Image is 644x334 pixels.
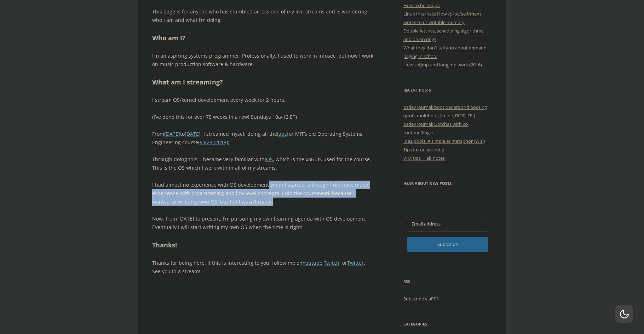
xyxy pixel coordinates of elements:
a: Twitter [347,259,364,266]
p: Thanks for being here. If this is interesting to you, follow me on , , or . See you in a stream! [152,259,373,276]
a: Linux Internals: How /proc/self/mem writes to unwritable memory [403,11,481,25]
a: Twitch [324,259,339,266]
a: (6.828 (2018)) [198,139,229,146]
a: How setjmp and longjmp work (2016) [403,61,482,68]
a: RSS [431,295,439,302]
h2: Who am I? [152,33,373,43]
p: Through doing this, I became very familiar with , which is the x86 OS used for the course. This i... [152,155,373,172]
a: What they don’t tell you about demand paging in school [403,45,487,59]
h2: Thanks! [152,240,373,250]
p: I’m an aspiring systems programmer. Professionally, I used to work in infosec, but now I work on ... [152,52,373,69]
a: [DATE] [164,130,180,137]
a: JOS [265,156,273,163]
h3: Hear about new posts: [403,179,492,188]
button: Subscribe [407,237,488,252]
a: osdev journal: bootloaders and booting (grub, multiboot, limine, BIOS, EFI) [403,104,487,119]
h2: What am I streaming? [152,77,373,87]
a: Idea pools: A simple AI metaphor (WIP) [403,138,485,144]
h3: RSS [403,277,492,286]
h3: Recent Posts [403,86,492,94]
p: I stream OS/kernel development every week for 2 hours. [152,96,373,104]
input: Email address [407,216,488,232]
h3: Categories [403,320,492,328]
p: From to , I streamed myself doing all the for MIT’s old Operating Systems Engineering course . [152,130,373,147]
a: [DATE] [185,130,201,137]
a: Tips for networking [403,146,444,153]
p: Now, from [DATE] to present, I’m pursuing my own learning agenda with OS development. Eventually ... [152,215,373,232]
p: I had almost no experience with OS development when I started, although I did have much experienc... [152,181,373,206]
a: How to be happy [403,2,440,8]
p: This page is for anyone who has stumbled across one of my live-streams and is wondering who I am ... [152,7,373,24]
a: osdev journal: Gotchas with cc-runtime/libgcc [403,121,468,136]
a: Youtube [303,259,322,266]
p: (I’ve done this for over 75 weeks in a row! Sundays 10a-12 ET) [152,113,373,121]
a: labs [277,130,287,137]
p: Subscribe via [403,294,492,303]
a: VIM tips + lab notes [403,155,445,161]
a: Double fetches, scheduling algorithms, and onion rings [403,28,484,42]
